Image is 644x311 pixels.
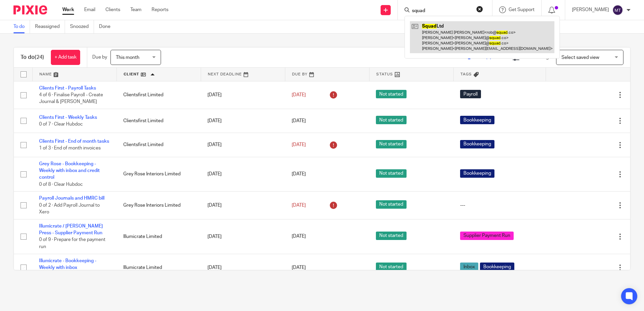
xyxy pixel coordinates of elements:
span: [DATE] [292,265,306,270]
a: + Add task [51,50,80,65]
span: Bookkeeping [460,169,494,178]
span: Supplier Payment Run [460,232,514,240]
div: --- [460,202,539,209]
a: Grey Rose - Bookkeeping - Weekly with inbox and credit control [39,162,100,180]
img: Pixie [13,5,47,14]
img: svg%3E [612,5,623,15]
a: Clients First - Payroll Tasks [39,86,96,91]
span: Get Support [509,7,535,12]
td: [DATE] [201,254,285,281]
span: Not started [376,90,407,98]
span: Bookkeeping [460,140,494,148]
td: Grey Rose Interiors Limited [117,157,201,192]
input: Search [411,8,472,14]
h1: To do [21,54,44,61]
a: To do [13,20,30,33]
a: Team [130,6,141,13]
span: [DATE] [292,142,306,147]
td: Grey Rose Interiors Limited [117,192,201,219]
td: Illumicrate Limited [117,219,201,254]
a: Clients First - End of month tasks [39,139,109,144]
p: [PERSON_NAME] [572,6,609,13]
p: Due by [92,54,107,61]
span: Tags [460,72,472,76]
span: 4 of 6 · Finalise Payroll - Create Journal & [PERSON_NAME] [39,93,103,104]
span: Not started [376,116,407,124]
span: Not started [376,140,407,148]
span: 0 of 8 · Clear Hubdoc [39,182,83,187]
span: This month [116,55,139,60]
span: 0 of 7 · Clear Hubdoc [39,122,83,127]
span: Bookkeeping [480,263,514,271]
a: Email [84,6,95,13]
span: Not started [376,263,407,271]
a: Done [99,20,116,33]
td: Clientsfirst Limited [117,133,201,157]
span: Payroll [460,90,481,98]
a: Reports [152,6,168,13]
a: Work [62,6,74,13]
a: Snoozed [70,20,94,33]
a: Illumicrate - Bookkeeping - Weekly with inbox [39,258,96,270]
span: Inbox [460,263,478,271]
td: [DATE] [201,157,285,192]
span: 0 of 2 · Add Payroll Journal to Xero [39,203,100,215]
span: 0 of 9 · Prepare for the payment run [39,238,105,249]
a: Clients [105,6,120,13]
span: Not started [376,200,407,209]
td: Clientsfirst Limited [117,109,201,133]
span: [DATE] [292,93,306,97]
td: [DATE] [201,133,285,157]
a: Payroll Journals and HMRC bill [39,196,104,201]
button: Clear [476,6,483,12]
span: [DATE] [292,172,306,177]
td: [DATE] [201,192,285,219]
span: [DATE] [292,234,306,239]
span: [DATE] [292,203,306,208]
span: Not started [376,169,407,178]
span: Not started [376,232,407,240]
td: [DATE] [201,81,285,109]
a: Illumicrate / [PERSON_NAME] Press - Supplier Payment Run [39,224,103,235]
a: Clients First - Weekly Tasks [39,115,97,120]
td: Illumicrate Limited [117,254,201,281]
span: 1 of 3 · End of month invoices [39,146,101,151]
span: Select saved view [561,55,599,60]
span: [DATE] [292,118,306,123]
td: [DATE] [201,109,285,133]
a: Reassigned [35,20,65,33]
span: Bookkeeping [460,116,494,124]
span: (24) [35,55,44,60]
td: [DATE] [201,219,285,254]
td: Clientsfirst Limited [117,81,201,109]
